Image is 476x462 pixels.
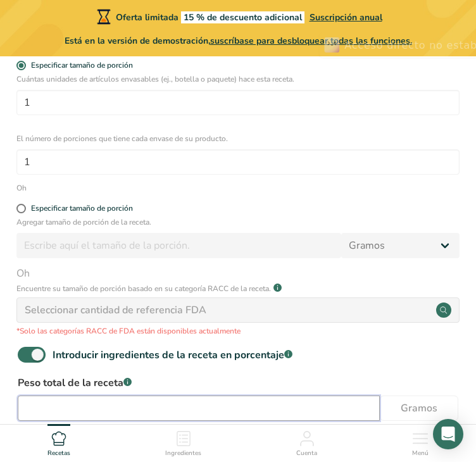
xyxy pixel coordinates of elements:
font: Peso total de la receta [18,376,123,390]
font: Cuántas unidades de artículos envasables (ej., botella o paquete) hace esta receta. [16,74,294,84]
a: Recetas [47,425,70,459]
font: Introducir ingredientes de la receta en porcentaje [53,348,284,362]
font: Recetas [47,449,70,458]
a: Ingredientes [165,425,201,459]
font: Oh [16,266,30,280]
font: Suscripción anual [310,11,382,23]
font: 15 % de descuento adicional [184,11,302,23]
font: Ingredientes [165,449,201,458]
font: *Solo las categorías RACC de FDA están disponibles actualmente [16,326,241,336]
font: Seleccionar cantidad de referencia FDA [25,303,206,317]
font: Cuenta [296,449,317,458]
font: Agregar tamaño de porción de la receta. [16,217,151,227]
a: Cuenta [296,425,317,459]
font: Menú [412,449,429,458]
font: suscríbase para desbloquear todas las funciones. [210,35,412,47]
font: Especificar tamaño de porción [31,60,133,70]
font: Está en la versión de demostración, [65,35,210,47]
font: El número de porciones que tiene cada envase de su producto. [16,134,228,144]
font: Oferta limitada [116,11,178,23]
input: Escribe aquí el tamaño de la porción. [16,233,341,258]
button: Gramos [380,396,458,421]
div: Abrir Intercom Messenger [433,419,463,449]
font: Gramos [401,401,437,415]
font: Encuentre su tamaño de porción basado en su categoría RACC de la receta. [16,284,271,294]
font: Especificar tamaño de porción [31,203,133,213]
font: Oh [16,183,27,193]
